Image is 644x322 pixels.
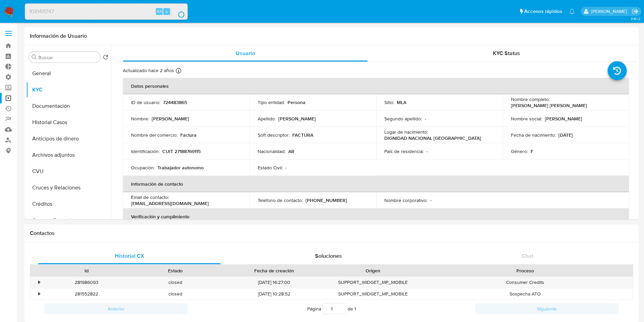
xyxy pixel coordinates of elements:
[30,33,87,39] h1: Información de Usuario
[632,8,639,15] a: Salir
[258,116,276,122] p: Apellido :
[430,197,431,203] p: -
[493,49,520,57] span: KYC Status
[418,288,633,300] div: Sospecha ATO
[288,99,306,105] p: Persona
[131,277,220,288] div: closed
[180,132,197,138] p: Factura
[384,197,427,203] p: Nombre corporativo :
[286,165,287,171] p: -
[220,277,329,288] div: [DATE] 16:27:00
[131,132,178,138] p: Nombre del comercio :
[131,194,169,200] p: Email de contacto :
[38,279,40,286] div: •
[152,116,189,122] p: [PERSON_NAME]
[30,230,633,237] h1: Contactos
[220,288,329,300] div: [DATE] 10:28:52
[26,114,111,131] button: Historial Casos
[131,116,149,122] p: Nombre :
[384,129,428,135] p: Lugar de nacimiento :
[278,116,316,122] p: [PERSON_NAME]
[26,147,111,163] button: Archivos adjuntos
[26,196,111,212] button: Créditos
[288,148,294,154] p: AR
[171,7,185,16] button: search-icon
[511,116,542,122] p: Nombre social :
[25,7,187,16] input: Buscar usuario o caso...
[511,96,550,102] p: Nombre completo :
[115,252,144,260] span: Historial CX
[131,99,160,105] p: ID de usuario :
[26,98,111,114] button: Documentación
[545,116,582,122] p: [PERSON_NAME]
[384,135,481,141] p: DIGNIDAD NACIONAL [GEOGRAPHIC_DATA]
[511,102,587,108] p: [PERSON_NAME] [PERSON_NAME]
[136,267,215,274] div: Estado
[329,288,418,300] div: SUPPORT_WIDGET_MP_MOBILE
[384,116,422,122] p: Segundo apellido :
[425,116,426,122] p: -
[123,208,629,225] th: Verificación y cumplimiento
[511,148,528,154] p: Género :
[569,9,575,14] a: Notificaciones
[123,78,629,94] th: Datos personales
[475,303,619,314] button: Siguiente
[26,212,111,228] button: Cuentas Bancarias
[166,8,168,15] span: s
[38,291,40,297] div: •
[162,148,201,154] p: CUIT 27188769115
[258,165,283,171] p: Estado Civil :
[384,99,394,105] p: Sitio :
[163,99,187,105] p: 724483865
[306,197,347,203] p: [PHONE_NUMBER]
[47,267,126,274] div: Id
[42,288,131,300] div: 281552822
[426,148,428,154] p: -
[333,267,413,274] div: Origen
[422,267,628,274] div: Proceso
[258,99,285,105] p: Tipo entidad :
[511,132,556,138] p: Fecha de nacimiento :
[158,165,204,171] p: Trabajador autonomo
[32,54,37,60] button: Buscar
[524,8,562,15] span: Accesos rápidos
[329,277,418,288] div: SUPPORT_WIDGET_MP_MOBILE
[258,197,303,203] p: Teléfono de contacto :
[26,180,111,196] button: Cruces y Relaciones
[131,148,160,154] p: Identificación :
[26,65,111,82] button: General
[44,303,188,314] button: Anterior
[123,67,174,74] p: Actualizado hace 2 años
[307,303,356,314] span: Página de
[131,165,155,171] p: Ocupación :
[522,252,533,260] span: Chat
[131,200,209,206] p: [EMAIL_ADDRESS][DOMAIN_NAME]
[292,132,313,138] p: FACTURA
[26,82,111,98] button: KYC
[354,305,356,312] span: 1
[384,148,424,154] p: País de residencia :
[42,277,131,288] div: 281986093
[315,252,342,260] span: Soluciones
[397,99,406,105] p: MLA
[123,176,629,192] th: Información de contacto
[591,8,629,15] p: gustavo.deseta@mercadolibre.com
[258,148,286,154] p: Nacionalidad :
[531,148,533,154] p: F
[26,131,111,147] button: Anticipos de dinero
[131,288,220,300] div: closed
[236,49,255,57] span: Usuario
[258,132,290,138] p: Soft descriptor :
[26,163,111,180] button: CVU
[103,54,108,62] button: Volver al orden por defecto
[418,277,633,288] div: Consumer Credits
[225,267,324,274] div: Fecha de creación
[38,54,97,61] input: Buscar
[558,132,573,138] p: [DATE]
[157,8,162,15] span: Alt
